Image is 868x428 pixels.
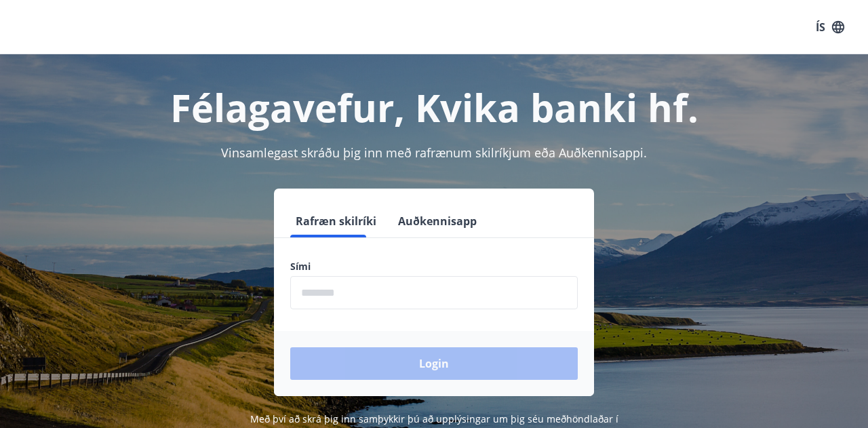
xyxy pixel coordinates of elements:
[16,81,852,133] h1: Félagavefur, Kvika banki hf.
[808,15,852,39] button: ÍS
[221,144,647,161] span: Vinsamlegast skráðu þig inn með rafrænum skilríkjum eða Auðkennisappi.
[290,260,578,273] label: Sími
[290,205,382,237] button: Rafræn skilríki
[393,205,482,237] button: Auðkennisapp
